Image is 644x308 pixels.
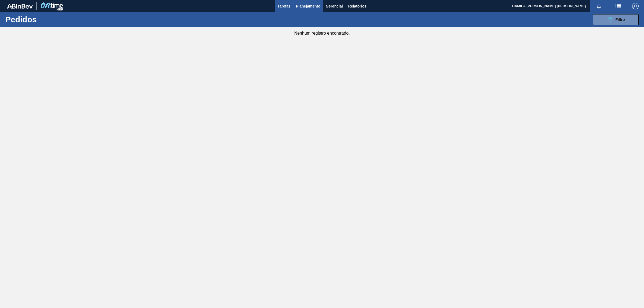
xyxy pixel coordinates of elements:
button: Filtro [593,14,639,25]
span: Filtro [616,17,625,22]
h1: Pedidos [5,16,88,23]
span: Tarefas [277,3,291,9]
button: Notificações [590,2,608,10]
span: Planejamento [296,3,320,9]
span: Relatórios [348,3,367,9]
img: TNhmsLtSVTkK8tSr43FrP2fwEKptu5GPRR3wAAAABJRU5ErkJggg== [7,4,33,9]
img: Logout [632,3,639,9]
img: userActions [615,3,621,9]
span: Gerencial [326,3,343,9]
